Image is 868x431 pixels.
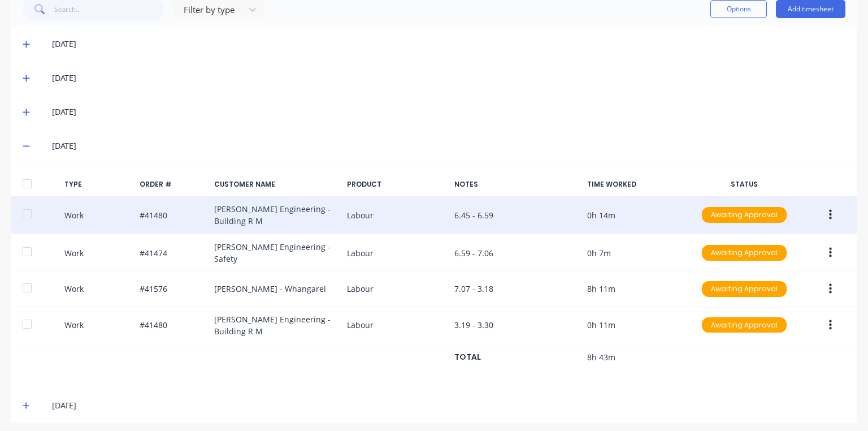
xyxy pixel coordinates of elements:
[52,399,845,412] div: [DATE]
[140,179,205,189] div: ORDER #
[52,72,845,84] div: [DATE]
[64,179,130,189] div: TYPE
[695,179,793,189] div: STATUS
[454,179,578,189] div: NOTES
[214,179,337,189] div: CUSTOMER NAME
[52,38,845,50] div: [DATE]
[702,207,787,223] div: Awaiting Approval
[702,281,787,297] div: Awaiting Approval
[52,106,845,118] div: [DATE]
[347,179,446,189] div: PRODUCT
[702,317,787,333] div: Awaiting Approval
[587,179,686,189] div: TIME WORKED
[52,140,845,152] div: [DATE]
[702,245,787,261] div: Awaiting Approval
